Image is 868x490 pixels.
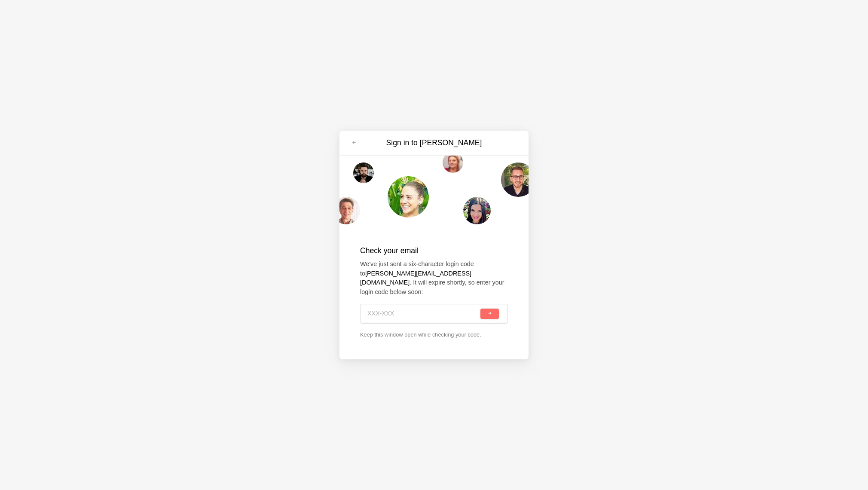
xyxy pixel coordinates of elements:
[360,270,471,286] strong: [PERSON_NAME][EMAIL_ADDRESS][DOMAIN_NAME]
[360,260,508,297] p: We've just sent a six-character login code to . It will expire shortly, so enter your login code ...
[360,245,508,256] h2: Check your email
[367,304,479,323] input: XXX-XXX
[362,138,506,148] h3: Sign in to [PERSON_NAME]
[360,331,508,339] p: Keep this window open while checking your code.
